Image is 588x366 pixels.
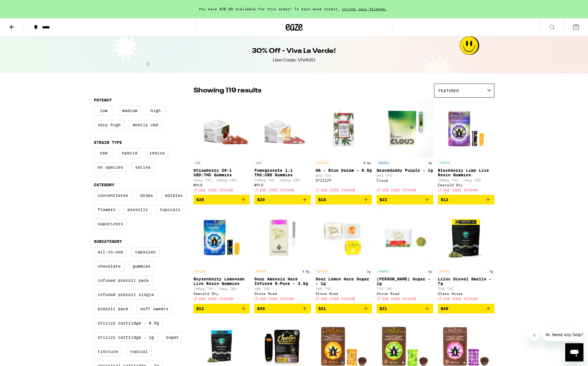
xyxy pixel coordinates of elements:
span: USE CODE VIVA30 [443,297,477,301]
img: WYLD - Pomegranate 1:1 THC:CBD Gummies [254,100,311,157]
a: Open page for Sour Amnesia Haze Infused 5-Pack - 3.5g from Stone Road [254,209,311,303]
span: $21 [379,306,387,311]
button: Add to bag [315,195,372,204]
a: Open page for Lilac Diesel Smalls - 7g from Glass House [438,209,494,303]
p: 100mg THC: 10mg CBD [193,287,250,291]
div: Glass House [438,292,494,295]
button: Add to bag [438,304,494,313]
p: 100mg THC: 100mg CBD [254,178,311,182]
div: WYLD [254,183,311,187]
div: Stone Road [315,292,372,295]
label: Preroll Pack [94,304,132,314]
p: HYBRID [438,160,451,165]
a: Open page for OG - Blue Dream - 0.5g from STIIIZY [315,100,372,195]
label: Very High [94,120,124,130]
span: $20 [196,197,204,202]
p: 28% THC [254,287,311,291]
label: Concentrates [94,191,132,200]
label: Sativa [131,162,154,172]
a: Open page for Pomegranate 1:1 THC:CBD Gummies from WYLD [254,100,311,195]
label: Gummies [129,261,154,271]
div: Use Code: VIVA30 [273,57,315,63]
label: All-In-One [94,247,127,257]
button: Add to bag [377,304,433,313]
p: 0.5g [362,160,372,165]
label: Prerolls [124,205,152,214]
p: 1g [426,269,433,274]
span: USE CODE VIVA30 [382,297,416,301]
iframe: Close message [529,330,540,341]
div: Stone Road [254,292,311,295]
button: Add to bag [438,195,494,204]
p: HYBRID [377,269,390,274]
p: OG - Blue Dream - 0.5g [315,168,372,173]
iframe: Button to launch messaging window [565,343,583,361]
p: SATIVA [438,269,451,274]
img: Emerald Sky - Blackberry Lime Live Resin Gummies [438,100,494,157]
iframe: Message from company [542,328,583,341]
img: Stone Road - Oreo Biscotti Sugar - 1g [377,209,433,266]
label: CBD [94,148,114,158]
p: CBD [254,160,263,165]
img: WYLD - Strawberry 20:1 CBD:THC Gummies [193,100,250,157]
span: Featured [438,88,459,93]
span: $20 [257,197,265,202]
label: STIIIZY Cartridge - 0.5g [94,318,163,328]
img: STIIIZY - OG - Blue Dream - 0.5g [315,100,372,157]
p: SATIVA [315,269,329,274]
label: Vaporizers [94,219,127,229]
button: Add to bag [254,195,311,204]
button: Add to bag [254,304,311,313]
span: You have $20.00 available for this order! To earn more credit, [199,7,340,11]
label: Capsules [131,247,159,257]
p: [PERSON_NAME] Sugar - 1g [377,277,433,286]
button: Add to bag [377,195,433,204]
label: STIIIZY Cartridge - 1g [94,332,158,342]
label: Topicals [156,205,184,214]
p: 7g [488,269,494,274]
button: Add to bag [315,304,372,313]
label: Indica [146,148,168,158]
p: Strawberry 20:1 CBD:THC Gummies [193,168,250,177]
label: Topical [126,347,152,356]
legend: Subcategory [94,239,122,244]
p: 100mg THC: 10mg CBD [438,178,494,182]
p: SATIVA [315,160,329,165]
img: Stone Road - Sour Lemon Haze Sugar - 1g [315,209,372,266]
span: $22 [379,197,387,202]
span: USE CODE VIVA30 [321,188,355,192]
span: USE CODE VIVA30 [199,297,233,301]
div: WYLD [193,183,250,187]
p: SATIVA [193,269,207,274]
label: Mostly CBD [129,120,162,130]
label: Drops [137,191,157,200]
p: SATIVA [254,269,268,274]
p: Boysenberry Lemonade Live Resin Gummies [193,277,250,286]
p: CBD [193,160,202,165]
label: No Species [94,162,127,172]
div: Emerald Sky [193,292,250,295]
span: $12 [196,306,204,311]
a: Open page for Oreo Biscotti Sugar - 1g from Stone Road [377,209,433,303]
label: Low [94,106,114,115]
img: Glass House - Lilac Diesel Smalls - 7g [438,209,494,266]
img: Stone Road - Sour Amnesia Haze Infused 5-Pack - 3.5g [254,209,311,266]
p: Sour Lemon Haze Sugar - 1g [315,277,372,286]
label: Infused Preroll Pack [94,276,152,285]
a: Open page for Granddaddy Purple - 1g from Cloud [377,100,433,195]
a: Open page for Boysenberry Lemonade Live Resin Gummies from Emerald Sky [193,209,250,303]
img: Cloud - Granddaddy Purple - 1g [377,100,433,157]
button: Add to bag [193,195,250,204]
label: Tincture [94,347,122,356]
label: Flowers [94,205,119,214]
label: Hybrid [118,148,141,158]
p: 1g [426,160,433,165]
legend: Potency [94,98,112,102]
a: Open page for Blackberry Lime Live Resin Gummies from Emerald Sky [438,100,494,195]
p: 3.5g [301,269,311,274]
p: 94% THC [377,174,433,177]
label: Medium [118,106,141,115]
p: Showing 119 results [193,86,261,96]
span: $12 [441,197,448,202]
p: 77% THC [377,287,433,291]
